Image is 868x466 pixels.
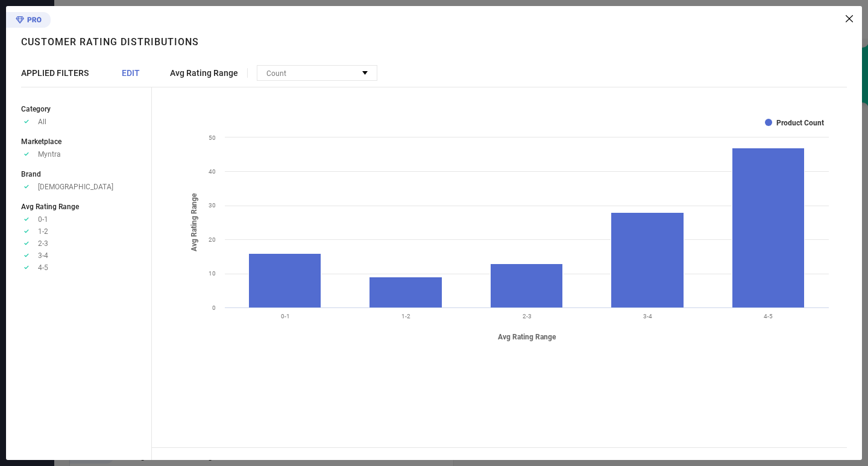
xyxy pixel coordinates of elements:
[776,119,824,127] text: Product Count
[38,215,48,224] span: 0-1
[38,239,48,248] span: 2-3
[21,137,61,146] span: Marketplace
[21,203,79,211] span: Avg Rating Range
[764,313,773,320] text: 4-5
[38,118,46,126] span: All
[38,150,61,159] span: Myntra
[523,313,532,320] text: 2-3
[21,170,41,178] span: Brand
[21,68,89,78] span: APPLIED FILTERS
[643,313,652,320] text: 3-4
[122,68,140,78] span: EDIT
[209,270,216,277] text: 10
[209,202,216,209] text: 30
[38,183,113,191] span: [DEMOGRAPHIC_DATA]
[190,193,198,251] tspan: Avg Rating Range
[6,12,51,30] div: Premium
[401,313,410,320] text: 1-2
[170,68,238,78] span: Avg Rating Range
[209,168,216,175] text: 40
[38,227,48,236] span: 1-2
[209,236,216,243] text: 20
[21,105,51,113] span: Category
[38,263,48,272] span: 4-5
[212,304,216,311] text: 0
[38,251,48,260] span: 3-4
[209,134,216,141] text: 50
[21,36,199,48] h1: Customer rating distributions
[498,333,556,341] tspan: Avg Rating Range
[266,69,286,78] span: Count
[281,313,290,320] text: 0-1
